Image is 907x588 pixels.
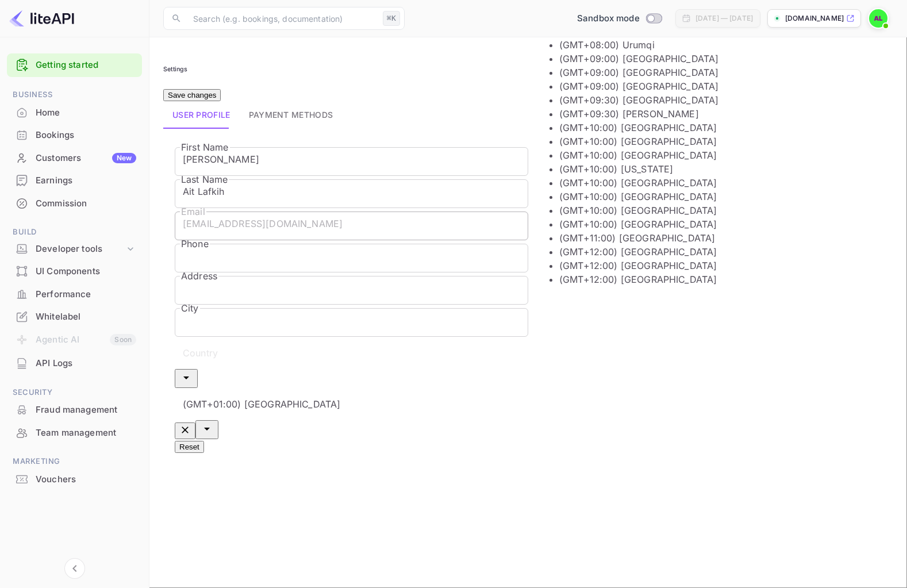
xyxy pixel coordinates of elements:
[559,190,873,203] li: (GMT+10:00) [GEOGRAPHIC_DATA]
[195,420,218,439] button: Close
[7,352,142,374] a: API Logs
[785,13,844,24] p: [DOMAIN_NAME]
[240,101,343,129] button: Payment methods
[175,369,198,388] button: Open
[175,272,528,305] input: Address
[7,468,142,490] a: Vouchers
[7,455,142,468] span: Marketing
[559,66,873,79] li: (GMT+09:00) [GEOGRAPHIC_DATA]
[175,240,528,272] input: phone
[7,352,142,375] div: API Logs
[559,79,873,93] li: (GMT+09:00) [GEOGRAPHIC_DATA]
[7,124,142,147] div: Bookings
[175,176,528,208] input: Last Name
[36,403,136,417] div: Fraud management
[36,197,136,210] div: Commission
[559,217,873,231] li: (GMT+10:00) [GEOGRAPHIC_DATA]
[7,260,142,282] a: UI Components
[9,9,74,28] img: LiteAPI logo
[559,93,873,107] li: (GMT+09:30) [GEOGRAPHIC_DATA]
[7,306,142,327] a: Whitelabel
[559,121,873,134] li: (GMT+10:00) [GEOGRAPHIC_DATA]
[36,174,136,187] div: Earnings
[559,259,873,272] li: (GMT+12:00) [GEOGRAPHIC_DATA]
[559,245,873,259] li: (GMT+12:00) [GEOGRAPHIC_DATA]
[36,129,136,142] div: Bookings
[36,59,136,72] a: Getting started
[559,134,873,148] li: (GMT+10:00) [GEOGRAPHIC_DATA]
[7,124,142,145] a: Bookings
[559,148,873,162] li: (GMT+10:00) [GEOGRAPHIC_DATA]
[559,176,873,190] li: (GMT+10:00) [GEOGRAPHIC_DATA]
[64,558,85,579] button: Collapse navigation
[36,106,136,120] div: Home
[7,399,142,421] div: Fraud management
[559,162,873,176] li: (GMT+10:00) [US_STATE]
[559,52,873,66] li: (GMT+09:00) [GEOGRAPHIC_DATA]
[36,357,136,370] div: API Logs
[36,243,125,256] div: Developer tools
[559,203,873,217] li: (GMT+10:00) [GEOGRAPHIC_DATA]
[163,66,893,73] h6: Settings
[163,101,240,129] button: User Profile
[175,337,536,369] input: Country
[163,89,221,101] button: Save changes
[36,310,136,324] div: Whitelabel
[7,226,142,239] span: Build
[7,170,142,192] div: Earnings
[577,12,640,25] span: Sandbox mode
[7,193,142,215] div: Commission
[36,473,136,486] div: Vouchers
[7,468,142,491] div: Vouchers
[175,422,195,439] button: Clear
[163,101,893,129] div: account-settings tabs
[175,208,528,240] input: Email
[7,386,142,399] span: Security
[7,89,142,101] span: Business
[186,7,378,30] input: Search (e.g. bookings, documentation)
[7,399,142,420] a: Fraud management
[175,441,204,453] button: Reset
[175,305,528,337] input: City
[7,260,142,283] div: UI Components
[869,9,887,28] img: Abdelhakim Ait Lafkih
[7,283,142,305] a: Performance
[7,53,142,77] div: Getting started
[7,193,142,214] a: Commission
[7,102,142,123] a: Home
[572,12,666,25] div: Switch to Production mode
[695,13,753,24] div: [DATE] — [DATE]
[383,11,400,26] div: ⌘K
[7,147,142,168] a: CustomersNew
[7,283,142,306] div: Performance
[7,422,142,444] div: Team management
[7,306,142,328] div: Whitelabel
[112,153,136,163] div: New
[559,107,873,121] li: (GMT+09:30) [PERSON_NAME]
[7,102,142,124] div: Home
[559,231,873,245] li: (GMT+11:00) [GEOGRAPHIC_DATA]
[36,288,136,301] div: Performance
[7,147,142,170] div: CustomersNew
[36,152,136,165] div: Customers
[559,272,873,286] li: (GMT+12:00) [GEOGRAPHIC_DATA]
[7,170,142,191] a: Earnings
[36,265,136,278] div: UI Components
[559,38,873,52] li: (GMT+08:00) Urumqi
[36,426,136,440] div: Team management
[7,422,142,443] a: Team management
[175,144,528,176] input: First Name
[7,239,142,259] div: Developer tools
